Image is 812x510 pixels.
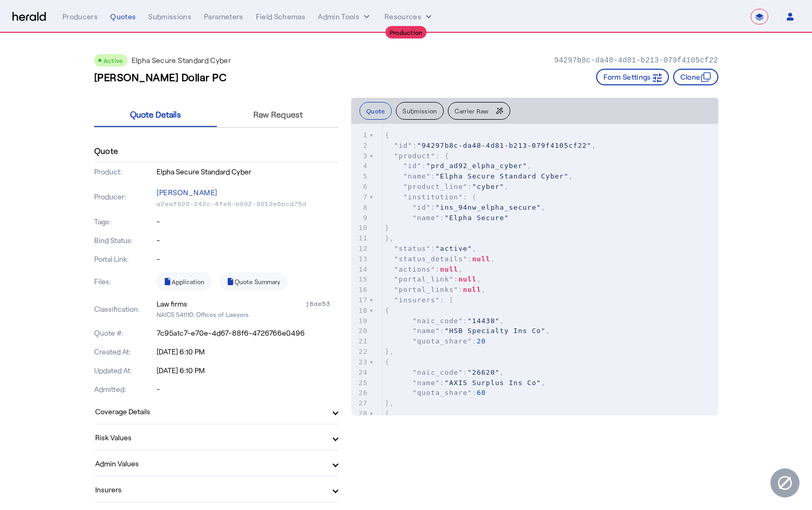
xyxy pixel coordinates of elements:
[403,193,463,201] span: "institution"
[157,235,339,246] p: -
[351,388,369,398] div: 26
[385,275,481,283] span: : ,
[157,185,339,200] p: [PERSON_NAME]
[403,183,468,190] span: "product_line"
[413,317,463,325] span: "naic_code"
[351,151,369,161] div: 3
[157,200,339,208] p: a2eaf920-242c-4fe8-b092-9012e6bcd75d
[157,347,339,357] p: [DATE] 6:10 PM
[318,11,372,22] button: internal dropdown menu
[157,299,187,309] div: Law firms
[351,378,369,388] div: 25
[351,409,369,419] div: 28
[394,245,431,252] span: "status"
[435,245,472,252] span: "active"
[94,235,155,246] p: Bind Status:
[157,254,339,264] p: -
[94,167,155,177] p: Product:
[94,145,119,157] h4: Quote
[351,326,369,336] div: 20
[94,254,155,264] p: Portal Link:
[554,55,718,66] p: 94297b8c-da48-4d81-b213-079f4105cf22
[351,305,369,316] div: 18
[95,432,325,443] mat-panel-title: Risk Values
[104,57,123,64] span: Active
[385,131,390,139] span: {
[458,275,476,283] span: null
[359,102,392,120] button: Quote
[94,70,227,84] h3: [PERSON_NAME] Dollar PC
[157,273,211,290] a: Application
[95,484,325,495] mat-panel-title: Insurers
[476,389,486,397] span: 60
[385,224,390,232] span: }
[385,214,509,222] span: :
[394,275,454,283] span: "portal_link"
[463,286,481,294] span: null
[413,389,472,397] span: "quota_share"
[305,299,339,309] div: j8de53
[62,11,98,22] div: Producers
[413,337,472,345] span: "quota_share"
[351,124,718,415] herald-code-block: quote
[94,384,155,394] p: Admitted:
[448,102,510,120] button: Carrier Raw
[403,162,421,170] span: "id"
[94,365,155,376] p: Updated At:
[385,317,505,325] span: : ,
[417,142,591,149] span: "94297b8c-da48-4d81-b213-079f4105cf22"
[351,254,369,264] div: 13
[385,26,427,39] div: Production
[394,152,435,160] span: "product"
[351,367,369,378] div: 24
[394,142,413,149] span: "id"
[94,477,339,502] mat-expansion-panel-header: Insurers
[385,245,477,252] span: : ,
[385,410,390,417] span: {
[94,425,339,450] mat-expansion-panel-header: Risk Values
[94,304,155,314] p: Classification:
[256,11,306,22] div: Field Schemas
[385,307,390,314] span: {
[385,368,505,376] span: : ,
[385,296,454,304] span: : [
[445,379,541,387] span: "AXIS Surplus Ins Co"
[384,11,434,22] button: Resources dropdown menu
[385,162,532,170] span: : ,
[385,183,509,190] span: : ,
[385,203,546,211] span: : ,
[413,214,440,222] span: "name"
[351,171,369,182] div: 5
[94,328,155,338] p: Quote #:
[94,399,339,424] mat-expansion-panel-header: Coverage Details
[157,167,339,177] p: Elpha Secure Standard Cyber
[351,202,369,213] div: 8
[385,142,596,149] span: : ,
[426,162,527,170] span: "prd_ad92_elpha_cyber"
[385,358,390,366] span: {
[351,213,369,223] div: 9
[385,286,486,294] span: : ,
[472,183,505,190] span: "cyber"
[157,328,339,338] p: 7c95a1c7-e70e-4d67-88f6-4726766e0496
[351,182,369,192] div: 6
[385,379,546,387] span: : ,
[351,223,369,233] div: 10
[95,458,325,469] mat-panel-title: Admin Values
[413,379,440,387] span: "name"
[435,203,541,211] span: "ins_94nw_elpha_secure"
[385,172,573,180] span: : ,
[95,406,325,417] mat-panel-title: Coverage Details
[351,357,369,367] div: 23
[130,110,181,119] span: Quote Details
[220,273,287,290] a: Quote Summary
[445,214,509,222] span: "Elpha Secure"
[110,11,136,22] div: Quotes
[351,161,369,171] div: 4
[94,451,339,476] mat-expansion-panel-header: Admin Values
[253,110,303,119] span: Raw Request
[394,265,435,273] span: "actions"
[351,285,369,295] div: 16
[385,389,486,397] span: :
[351,398,369,409] div: 27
